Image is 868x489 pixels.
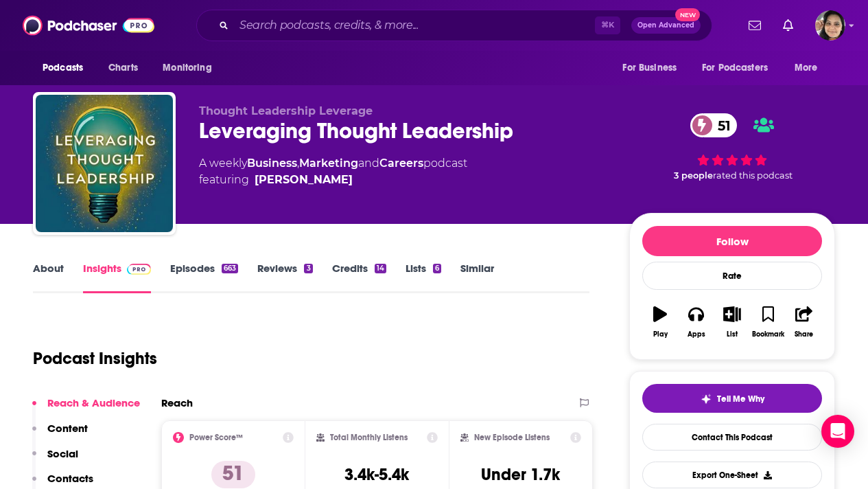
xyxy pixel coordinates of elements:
button: Reach & Audience [32,396,140,422]
div: Apps [688,330,705,339]
button: open menu [33,55,101,81]
p: Contacts [47,472,93,485]
span: Thought Leadership Leverage [199,104,373,117]
button: tell me why sparkleTell Me Why [642,384,822,413]
button: open menu [785,55,835,81]
h3: 3.4k-5.4k [344,464,409,485]
div: 3 [304,264,312,273]
button: List [714,297,750,347]
button: Content [32,422,88,447]
div: Rate [642,262,822,290]
a: Careers [379,157,423,170]
div: 6 [433,264,441,273]
span: Monitoring [163,58,211,78]
input: Search podcasts, credits, & more... [234,14,595,36]
h2: Power Score™ [189,433,243,442]
a: Show notifications dropdown [743,14,766,37]
a: Lists6 [406,262,441,293]
a: Charts [99,55,146,81]
button: open menu [613,55,694,81]
a: Business [247,157,297,170]
img: Podchaser Pro [127,264,151,275]
a: Marketing [299,157,358,170]
button: open menu [693,55,788,81]
button: Share [786,297,822,347]
button: Open AdvancedNew [631,17,701,34]
button: Play [642,297,678,347]
div: List [727,330,738,339]
img: User Profile [815,10,845,41]
div: Play [653,330,668,339]
span: featuring [199,172,467,188]
h2: Total Monthly Listens [330,433,408,442]
span: For Podcasters [702,58,768,78]
div: 14 [375,264,386,273]
button: Export One-Sheet [642,462,822,488]
span: and [358,157,379,170]
a: Show notifications dropdown [777,14,799,37]
h2: New Episode Listens [474,433,550,442]
span: , [297,157,299,170]
span: Logged in as shelbyjanner [815,10,845,41]
img: Podchaser - Follow, Share and Rate Podcasts [23,12,154,38]
span: For Business [622,58,677,78]
a: Peter Winick [255,172,353,188]
span: More [795,58,818,78]
a: Contact This Podcast [642,424,822,451]
button: Social [32,447,78,473]
button: Bookmark [750,297,786,347]
a: Episodes663 [170,262,238,293]
div: Open Intercom Messenger [821,415,854,448]
button: Apps [678,297,714,347]
span: ⌘ K [595,16,620,34]
a: 51 [690,113,738,137]
span: Open Advanced [637,22,694,29]
p: Content [47,422,88,435]
button: open menu [153,55,229,81]
h1: Podcast Insights [33,348,157,369]
span: 51 [704,113,738,137]
span: New [675,8,700,21]
p: Social [47,447,78,460]
div: A weekly podcast [199,155,467,188]
div: Search podcasts, credits, & more... [196,10,712,41]
p: Reach & Audience [47,396,140,409]
img: Leveraging Thought Leadership [36,95,173,232]
a: About [33,262,64,293]
span: Charts [108,58,138,78]
span: Podcasts [43,58,83,78]
span: Tell Me Why [717,394,764,405]
span: rated this podcast [713,170,793,181]
button: Show profile menu [815,10,845,41]
p: 51 [211,461,255,488]
button: Follow [642,226,822,256]
a: Similar [460,262,494,293]
a: InsightsPodchaser Pro [83,262,151,293]
a: Credits14 [332,262,386,293]
img: tell me why sparkle [701,394,712,405]
div: 663 [222,264,238,273]
div: Share [795,330,813,339]
div: Bookmark [752,330,784,339]
h3: Under 1.7k [481,464,560,485]
a: Reviews3 [257,262,312,293]
h2: Reach [161,396,193,409]
span: 3 people [674,170,713,181]
div: 51 3 peoplerated this podcast [629,104,835,190]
